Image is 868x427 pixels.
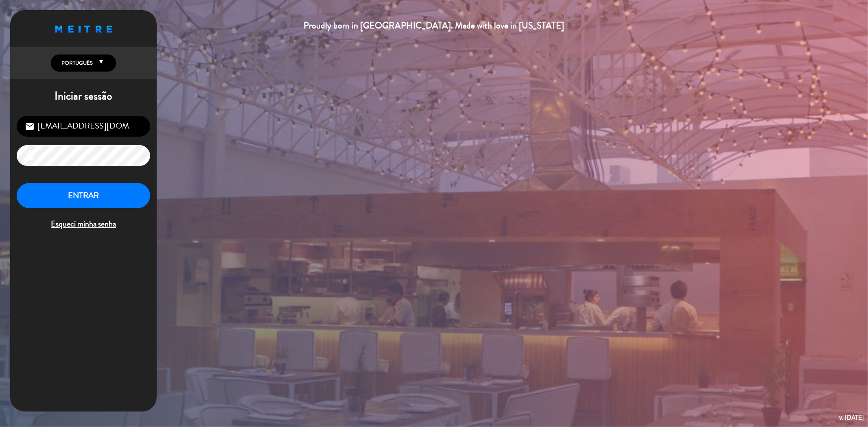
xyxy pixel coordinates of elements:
[10,89,157,103] h1: Iniciar sessão
[17,183,150,209] button: ENTRAR
[839,412,864,423] div: v. [DATE]
[25,122,35,131] i: email
[59,59,93,67] span: Português
[17,218,150,231] span: Esqueci minha senha
[17,116,150,137] input: Correio eletrônico
[25,151,35,161] i: lock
